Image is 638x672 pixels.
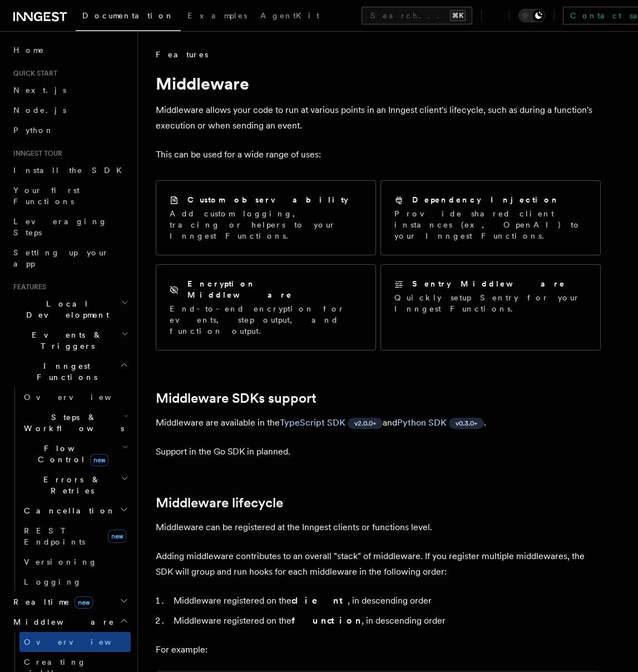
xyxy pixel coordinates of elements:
[9,283,46,291] span: Features
[24,638,139,646] span: Overview
[19,407,131,438] button: Steps & Workflows
[450,10,466,21] kbd: ⌘K
[518,9,545,22] button: Toggle dark mode
[9,80,131,100] a: Next.js
[13,45,44,56] span: Home
[13,106,66,115] span: Node.js
[9,329,121,352] span: Events & Triggers
[9,596,93,607] span: Realtime
[13,166,128,175] span: Install the SDK
[24,526,85,546] span: REST Endpoints
[19,443,122,465] span: Flow Control
[380,264,601,350] a: Sentry MiddlewareQuickly setup Sentry for your Inngest Functions.
[19,552,131,572] a: Versioning
[156,444,601,459] p: Support in the Go SDK in planned.
[19,470,131,501] button: Errors & Retries
[260,11,319,20] span: AgentKit
[280,417,345,428] a: TypeScript SDK
[394,292,587,314] p: Quickly setup Sentry for your Inngest Functions.
[19,387,131,407] a: Overview
[9,298,121,320] span: Local Development
[9,616,115,627] span: Middleware
[9,356,131,387] button: Inngest Functions
[412,194,560,205] h2: Dependency Injection
[9,180,131,211] a: Your first Functions
[13,186,80,206] span: Your first Functions
[156,391,316,406] a: Middleware SDKs support
[19,474,121,496] span: Errors & Retries
[362,7,472,24] button: Search...⌘K
[9,325,131,356] button: Events & Triggers
[187,194,348,205] h2: Custom observability
[19,572,131,592] a: Logging
[9,294,131,325] button: Local Development
[9,211,131,243] a: Leveraging Steps
[9,40,131,60] a: Home
[13,126,54,135] span: Python
[156,520,601,535] p: Middleware can be registered at the Inngest clients or functions level.
[181,3,254,30] a: Examples
[156,49,208,60] span: Features
[187,11,247,20] span: Examples
[187,278,362,300] h2: Encryption Middleware
[19,505,116,516] span: Cancellation
[9,120,131,140] a: Python
[24,557,97,566] span: Versioning
[156,642,601,658] p: For example:
[156,73,601,93] h1: Middleware
[156,180,376,255] a: Custom observabilityAdd custom logging, tracing or helpers to your Inngest Functions.
[156,495,283,511] a: Middleware lifecycle
[9,592,131,612] button: Realtimenew
[456,419,477,428] span: v0.3.0+
[19,501,131,521] button: Cancellation
[170,303,362,337] p: End-to-end encryption for events, step output, and function output.
[9,387,131,592] div: Inngest Functions
[13,86,66,95] span: Next.js
[19,412,124,434] span: Steps & Workflows
[19,438,131,470] button: Flow Controlnew
[354,419,376,428] span: v2.0.0+
[412,278,566,289] h2: Sentry Middleware
[75,596,93,609] span: new
[24,393,139,402] span: Overview
[19,521,131,552] a: REST Endpointsnew
[9,612,131,632] button: Middleware
[9,243,131,274] a: Setting up your app
[380,180,601,255] a: Dependency InjectionProvide shared client instances (ex, OpenAI) to your Inngest Functions.
[170,593,601,609] li: Middleware registered on the , in descending order
[9,149,62,158] span: Inngest tour
[156,549,601,580] p: Adding middleware contributes to an overall "stack" of middleware. If you register multiple middl...
[76,3,181,31] a: Documentation
[19,632,131,652] a: Overview
[291,595,348,606] strong: client
[9,360,120,383] span: Inngest Functions
[156,264,376,350] a: Encryption MiddlewareEnd-to-end encryption for events, step output, and function output.
[13,217,107,237] span: Leveraging Steps
[90,454,108,466] span: new
[394,208,587,241] p: Provide shared client instances (ex, OpenAI) to your Inngest Functions.
[156,147,601,162] p: This can be used for a wide range of uses:
[24,577,82,586] span: Logging
[9,69,57,78] span: Quick start
[156,102,601,134] p: Middleware allows your code to run at various points in an Inngest client's lifecycle, such as du...
[397,417,447,428] a: Python SDK
[156,415,601,431] p: Middleware are available in the and .
[170,613,601,629] li: Middleware registered on the , in descending order
[170,208,362,241] p: Add custom logging, tracing or helpers to your Inngest Functions.
[13,248,109,268] span: Setting up your app
[82,11,174,20] span: Documentation
[108,530,126,543] span: new
[291,615,362,626] strong: function
[9,100,131,120] a: Node.js
[9,160,131,180] a: Install the SDK
[254,3,326,30] a: AgentKit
